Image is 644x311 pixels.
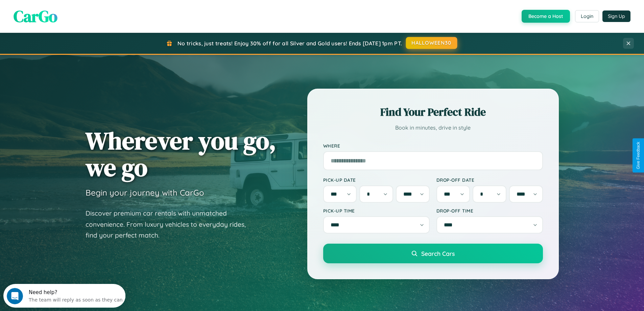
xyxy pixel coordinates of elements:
[86,187,204,198] h3: Begin your journey with CarGo
[7,288,23,304] iframe: Intercom live chat
[323,244,543,263] button: Search Cars
[421,250,455,257] span: Search Cars
[602,10,630,22] button: Sign Up
[3,3,126,21] div: Open Intercom Messenger
[323,143,543,149] label: Where
[323,177,430,183] label: Pick-up Date
[14,5,57,27] span: CarGo
[406,37,457,49] button: HALLOWEEN30
[436,208,543,214] label: Drop-off Time
[323,208,430,214] label: Pick-up Time
[436,177,543,183] label: Drop-off Date
[522,10,570,23] button: Become a Host
[323,105,543,119] h2: Find Your Perfect Ride
[25,6,119,11] div: Need help?
[575,10,599,22] button: Login
[86,127,276,181] h1: Wherever you go, we go
[177,40,402,47] span: No tricks, just treats! Enjoy 30% off for all Silver and Gold users! Ends [DATE] 1pm PT.
[323,123,543,133] p: Book in minutes, drive in style
[636,142,641,169] div: Give Feedback
[25,11,119,18] div: The team will reply as soon as they can
[86,208,255,241] p: Discover premium car rentals with unmatched convenience. From luxury vehicles to everyday rides, ...
[3,284,125,308] iframe: Intercom live chat discovery launcher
